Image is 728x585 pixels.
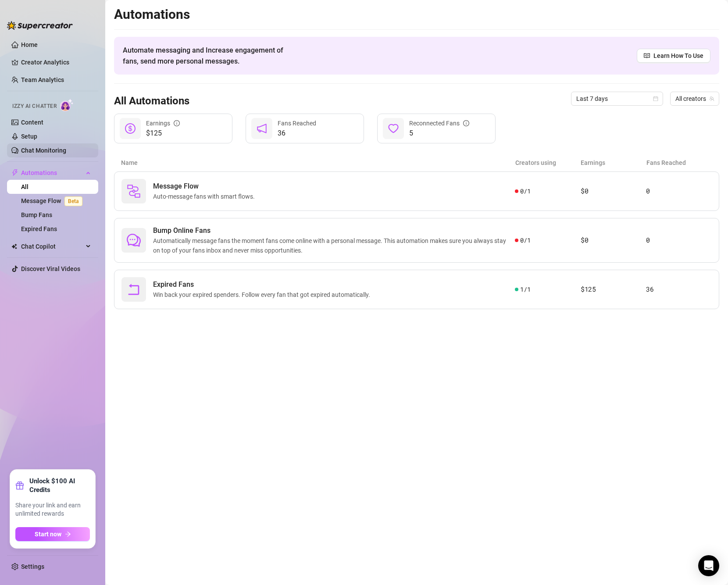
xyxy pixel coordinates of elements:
[646,186,712,196] article: 0
[409,118,469,128] div: Reconnected Fans
[21,41,38,48] a: Home
[581,186,646,196] article: $0
[278,128,316,139] span: 36
[698,555,719,576] div: Open Intercom Messenger
[21,265,80,272] a: Discover Viral Videos
[21,225,57,232] a: Expired Fans
[21,211,52,218] a: Bump Fans
[15,501,90,518] span: Share your link and earn unlimited rewards
[11,243,17,250] img: Chat Copilot
[153,236,515,255] span: Automatically message fans the moment fans come online with a personal message. This automation m...
[21,239,83,253] span: Chat Copilot
[278,120,316,127] span: Fans Reached
[520,235,530,245] span: 0 / 1
[114,94,189,108] h3: All Automations
[646,284,712,295] article: 36
[153,290,374,300] span: Win back your expired spenders. Follow every fan that got expired automatically.
[409,128,469,139] span: 5
[21,563,44,570] a: Settings
[388,123,399,134] span: heart
[127,184,141,198] img: svg%3e
[581,284,646,295] article: $125
[12,102,57,111] span: Izzy AI Chatter
[675,92,714,105] span: All creators
[64,196,82,206] span: Beta
[581,235,646,246] article: $0
[127,282,141,296] span: rollback
[21,183,29,190] a: All
[21,133,37,140] a: Setup
[21,119,43,126] a: Content
[21,166,83,180] span: Automations
[121,158,515,168] article: Name
[7,21,73,30] img: logo-BBDzfeDw.svg
[125,123,136,134] span: dollar
[576,92,658,105] span: Last 7 days
[520,285,530,294] span: 1 / 1
[153,192,258,201] span: Auto-message fans with smart flows.
[644,53,650,59] span: read
[123,45,292,67] span: Automate messaging and Increase engagement of fans, send more personal messages.
[709,96,714,101] span: team
[127,233,141,247] span: comment
[463,120,469,126] span: info-circle
[581,158,646,168] article: Earnings
[11,169,18,176] span: thunderbolt
[146,128,180,139] span: $125
[515,158,581,168] article: Creators using
[15,527,90,541] button: Start nowarrow-right
[146,118,180,128] div: Earnings
[520,186,530,196] span: 0 / 1
[174,120,180,126] span: info-circle
[35,531,61,538] span: Start now
[153,181,258,192] span: Message Flow
[653,51,703,61] span: Learn How To Use
[114,6,719,23] h2: Automations
[21,197,86,204] a: Message FlowBeta
[153,225,515,236] span: Bump Online Fans
[637,49,710,63] a: Learn How To Use
[153,279,374,290] span: Expired Fans
[653,96,658,101] span: calendar
[646,235,712,246] article: 0
[21,147,66,154] a: Chat Monitoring
[646,158,712,168] article: Fans Reached
[60,99,74,111] img: AI Chatter
[15,481,24,490] span: gift
[257,123,267,134] span: notification
[21,55,91,69] a: Creator Analytics
[65,531,71,537] span: arrow-right
[21,76,64,83] a: Team Analytics
[29,477,90,494] strong: Unlock $100 AI Credits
